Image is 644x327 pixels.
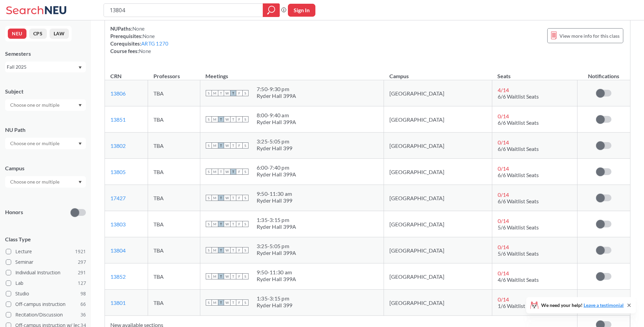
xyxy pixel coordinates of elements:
[218,90,224,96] span: T
[218,299,224,306] span: T
[224,116,230,122] span: W
[224,247,230,253] span: W
[212,195,218,201] span: M
[257,190,293,197] div: 9:50 - 11:30 am
[498,218,509,224] span: 0 / 14
[541,303,624,308] span: We need your help!
[257,92,296,99] div: Ryder Hall 399A
[230,142,236,149] span: T
[230,90,236,96] span: T
[257,138,293,145] div: 3:25 - 5:05 pm
[236,247,242,253] span: F
[242,221,249,227] span: S
[148,185,200,211] td: TBA
[498,250,539,257] span: 5/6 Waitlist Seats
[6,300,86,309] label: Off-campus instruction
[6,310,86,319] label: Recitation/Discussion
[212,299,218,306] span: M
[384,263,492,290] td: [GEOGRAPHIC_DATA]
[6,289,86,298] label: Studio
[206,221,212,227] span: S
[257,243,296,249] div: 3:25 - 5:05 pm
[263,3,280,17] div: magnifying glass
[257,302,293,309] div: Ryder Hall 399
[224,299,230,306] span: W
[236,195,242,201] span: F
[498,113,509,119] span: 0 / 14
[257,145,293,152] div: Ryder Hall 399
[80,311,86,319] span: 36
[148,211,200,237] td: TBA
[78,66,82,69] svg: Dropdown arrow
[5,99,86,111] div: Dropdown arrow
[5,126,86,134] div: NU Path
[148,263,200,290] td: TBA
[230,273,236,279] span: T
[218,195,224,201] span: T
[498,270,509,276] span: 0 / 14
[148,290,200,316] td: TBA
[584,302,624,308] a: Leave a testimonial
[212,116,218,122] span: M
[6,268,86,277] label: Individual Instruction
[236,142,242,149] span: F
[242,90,249,96] span: S
[236,299,242,306] span: F
[110,195,126,201] a: 17427
[212,142,218,149] span: M
[206,90,212,96] span: S
[110,221,126,227] a: 13803
[224,221,230,227] span: W
[78,269,86,276] span: 291
[141,40,168,47] a: ARTG 1270
[110,116,126,123] a: 13851
[224,273,230,279] span: W
[257,217,296,223] div: 1:35 - 3:15 pm
[498,191,509,198] span: 0 / 14
[218,247,224,253] span: T
[212,273,218,279] span: M
[5,62,86,72] div: Fall 2025Dropdown arrow
[242,116,249,122] span: S
[110,142,126,149] a: 13802
[6,258,86,266] label: Seminar
[230,247,236,253] span: T
[384,185,492,211] td: [GEOGRAPHIC_DATA]
[577,66,630,80] th: Notifications
[498,172,539,178] span: 6/6 Waitlist Seats
[110,72,122,80] div: CRN
[384,237,492,263] td: [GEOGRAPHIC_DATA]
[498,244,509,250] span: 0 / 14
[5,165,86,172] div: Campus
[257,197,293,204] div: Ryder Hall 399
[110,299,126,306] a: 13801
[236,273,242,279] span: F
[218,221,224,227] span: T
[384,80,492,106] td: [GEOGRAPHIC_DATA]
[206,299,212,306] span: S
[110,273,126,280] a: 13852
[212,90,218,96] span: M
[384,106,492,133] td: [GEOGRAPHIC_DATA]
[257,164,296,171] div: 6:00 - 7:40 pm
[110,25,168,55] div: NUPaths: Prerequisites: Corequisites: Course fees:
[498,303,539,309] span: 1/6 Waitlist Seats
[257,223,296,230] div: Ryder Hall 399A
[5,50,86,57] div: Semesters
[148,133,200,159] td: TBA
[218,169,224,175] span: T
[384,159,492,185] td: [GEOGRAPHIC_DATA]
[384,211,492,237] td: [GEOGRAPHIC_DATA]
[230,116,236,122] span: T
[148,80,200,106] td: TBA
[242,247,249,253] span: S
[110,169,126,175] a: 13805
[78,279,86,287] span: 127
[200,66,384,80] th: Meetings
[80,290,86,297] span: 98
[8,29,26,39] button: NEU
[212,247,218,253] span: M
[7,63,78,71] div: Fall 2025
[257,171,296,178] div: Ryder Hall 399A
[498,145,539,152] span: 6/6 Waitlist Seats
